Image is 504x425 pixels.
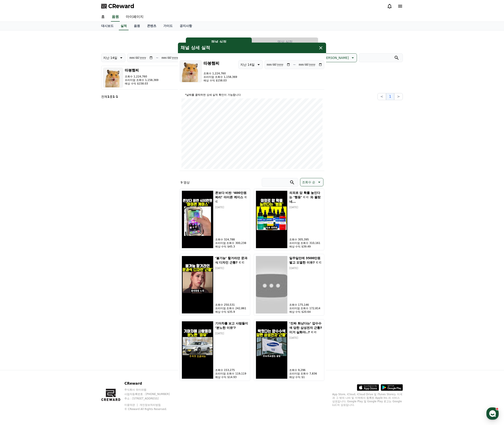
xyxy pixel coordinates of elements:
[289,321,322,334] h5: ‘진짜 화났다는’ 압수수색 당한 삼성전자 근황? 이거 실화야..? ㄷㄷ
[125,82,159,85] p: 예상 수익 $158.03
[98,22,117,30] a: 대시보드
[289,372,322,375] p: 프리미엄 조회수 7,836
[101,53,125,62] button: 지난 14일
[1,140,29,151] a: 홈
[124,388,178,391] p: 주식회사 와이피랩
[124,397,178,400] p: 주소 : [STREET_ADDRESS]
[57,140,85,151] a: 설정
[289,256,322,265] h5: 일주일만에 3500만원 벌고 오열한 이유? ㄷㄷ
[40,147,46,150] span: 대화
[176,22,196,30] a: 공지사항
[124,403,138,406] a: 이용약관
[215,238,248,241] p: 조회수 324,788
[321,53,357,62] button: [PERSON_NAME]
[289,336,322,340] p: [DATE]
[182,321,213,379] img: 기아차를 보고 사람들이 ‘분노한 이유’?
[289,310,322,314] p: 예상 수익 $20.64
[111,12,120,22] a: 음원
[108,3,134,10] span: CReward
[101,66,198,90] button: 따봉햄찌 조회수 1,224,760 프리미엄 조회수 1,158,369 예상 수익 $158.03
[156,55,159,60] p: ~
[180,254,250,316] button: ‘불가능’ 할거라던 문과식 디자인 근황? ㄷㄷ ‘불가능’ 할거라던 문과식 디자인 근황? ㄷㄷ [DATE] 조회수 250,531 프리미엄 조회수 242,861 예상 수익 $35.9
[289,266,322,270] p: [DATE]
[14,146,17,150] span: 홈
[119,22,129,30] a: 실적
[144,22,160,30] a: 콘텐츠
[103,55,117,61] p: 지난 14일
[215,245,248,248] p: 예상 수익 $45.3
[215,321,248,330] h5: 기아차를 보고 사람들이 ‘분노한 이유’?
[289,241,322,245] p: 프리미엄 조회수 310,161
[300,178,323,186] button: 조회수 순
[113,95,115,98] strong: 1
[289,206,322,209] p: [DATE]
[29,140,57,151] a: 대화
[323,55,349,61] p: [PERSON_NAME]
[203,75,237,79] p: 프리미엄 조회수 1,158,369
[293,62,296,67] p: ~
[215,256,248,265] h5: ‘불가능’ 할거라던 문과식 디자인 근황? ㄷㄷ
[124,407,178,411] p: © CReward All Rights Reserved.
[289,191,322,204] h5: 의외로 암 확률 높인다는 ‘행동’ ㄷㄷ 와 몰랐네...
[181,45,210,51] h4: 채널 상세 실적
[182,191,213,248] img: 폰보다 비싼 ‘400만원 짜리’ 아이폰 케이스 ㄷㄷ
[215,372,248,375] p: 프리미엄 조회수 119,119
[116,95,118,98] strong: 1
[215,310,248,314] p: 예상 수익 $35.9
[101,3,134,10] a: CReward
[124,392,178,396] p: 사업자등록번호 : [PHONE_NUMBER]
[98,12,108,22] a: 홈
[240,62,254,68] p: 지난 14일
[103,68,123,88] img: 따봉햄찌
[394,93,403,100] button: >
[252,37,318,46] a: 영상 실적
[256,191,287,248] img: 의외로 암 확률 높인다는 ‘행동’ ㄷㄷ 와 몰랐네...
[215,368,248,372] p: 조회수 153,275
[180,319,250,381] button: 기아차를 보고 사람들이 ‘분노한 이유’? 기아차를 보고 사람들이 ‘분노한 이유’? [DATE] 조회수 153,275 프리미엄 조회수 119,119 예상 수익 $14.93
[215,241,248,245] p: 프리미엄 조회수 300,238
[289,245,322,248] p: 예상 수익 $39.49
[254,319,324,381] button: ‘진짜 화났다는’ 압수수색 당한 삼성전자 근황? 이거 실화야..? ㄷㄷ ‘진짜 화났다는’ 압수수색 당한 삼성전자 근황? 이거 실화야..? ㄷㄷ [DATE] 조회수 9,296 ...
[125,68,159,73] h3: 따봉햄찌
[180,60,202,82] img: 따봉햄찌
[181,180,190,185] p: 9 영상
[252,37,318,46] button: 영상 실적
[238,60,263,69] button: 지난 14일
[254,254,324,316] button: 일주일만에 3500만원 벌고 오열한 이유? ㄷㄷ 일주일만에 3500만원 벌고 오열한 이유? ㄷㄷ [DATE] 조회수 175,146 프리미엄 조회수 172,814 예상 수익 $...
[289,375,322,379] p: 예상 수익 $1
[203,60,237,66] h3: 따봉햄찌
[68,146,73,150] span: 설정
[289,368,322,372] p: 조회수 9,296
[140,403,161,406] a: 개인정보처리방침
[203,72,237,75] p: 조회수 1,224,760
[181,93,323,97] p: *날짜를 클릭하면 상세 실적 확인이 가능합니다
[186,37,252,46] button: 채널 실적
[254,189,324,250] button: 의외로 암 확률 높인다는 ‘행동’ ㄷㄷ 와 몰랐네... 의외로 암 확률 높인다는 ‘행동’ ㄷㄷ 와 몰랐네... [DATE] 조회수 305,395 프리미엄 조회수 310,161...
[215,332,248,335] p: [DATE]
[101,94,118,99] p: 전체 중 -
[289,238,322,241] p: 조회수 305,395
[178,43,326,383] div: modal
[122,12,147,22] a: 마이페이지
[215,206,248,209] p: [DATE]
[332,393,403,407] p: App Store, iCloud, iCloud Drive 및 iTunes Store는 미국과 그 밖의 나라 및 지역에서 등록된 Apple Inc.의 서비스 상표입니다. Goo...
[215,303,248,307] p: 조회수 250,531
[125,75,159,78] p: 조회수 1,224,760
[289,303,322,307] p: 조회수 175,146
[302,179,315,185] p: 조회수 순
[215,266,248,270] p: [DATE]
[289,307,322,310] p: 프리미엄 조회수 172,814
[160,22,176,30] a: 가이드
[203,79,237,82] p: 예상 수익 $158.03
[107,95,110,98] strong: 1
[124,381,178,386] p: CReward
[215,307,248,310] p: 프리미엄 조회수 242,861
[386,93,394,100] button: 1
[130,22,144,30] a: 음원
[180,189,250,250] button: 폰보다 비싼 ‘400만원 짜리’ 아이폰 케이스 ㄷㄷ 폰보다 비싼 ‘400만원 짜리’ 아이폰 케이스 ㄷㄷ [DATE] 조회수 324,788 프리미엄 조회수 300,238 예상 ...
[215,375,248,379] p: 예상 수익 $14.93
[215,191,248,204] h5: 폰보다 비싼 ‘400만원 짜리’ 아이폰 케이스 ㄷㄷ
[377,93,386,100] button: <
[182,256,213,314] img: ‘불가능’ 할거라던 문과식 디자인 근황? ㄷㄷ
